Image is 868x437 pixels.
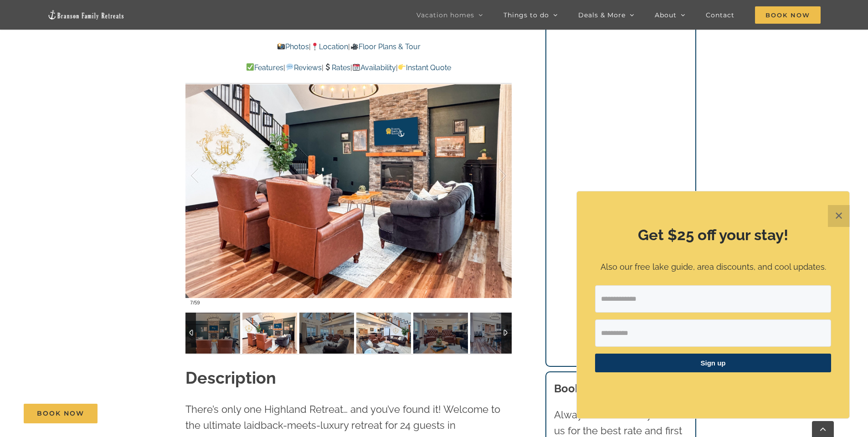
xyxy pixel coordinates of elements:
img: Highland-Retreat-at-Table-Rock-Lake-3006-Edit-scaled.jpg-nggid042939-ngg0dyn-120x90-00f0w010c011r... [185,313,240,354]
input: First Name [595,319,831,347]
img: 💲 [324,63,331,71]
span: Book Now [37,410,84,417]
img: 🎥 [351,43,358,50]
a: Floor Plans & Tour [350,42,420,51]
img: 📸 [277,43,285,50]
img: 📍 [311,43,318,50]
img: 👉 [398,63,406,71]
img: Highland-Retreat-at-Table-Rock-Lake-3020-scaled.jpg-nggid042946-ngg0dyn-120x90-00f0w010c011r110f1... [299,313,354,354]
a: Location [311,42,348,51]
p: ​ [595,384,831,393]
h2: Get $25 off your stay! [595,225,831,246]
a: Book Now [24,404,98,423]
a: Photos [277,42,309,51]
a: Rates [324,63,350,72]
strong: Description [185,368,276,387]
img: 💬 [286,63,293,71]
button: Sign up [595,354,831,372]
span: Deals & More [578,12,626,18]
img: Branson Family Retreats Logo [47,10,125,20]
p: Also our free lake guide, area discounts, and cool updates. [595,261,831,274]
img: 📆 [353,63,360,71]
a: Features [246,63,283,72]
img: Highland-Retreat-vacation-home-rental-Table-Rock-Lake-Missouri-1106-scaled.jpg-nggid03663-ngg0dyn... [470,313,525,354]
span: Contact [706,12,734,18]
b: Book Direct [554,382,615,395]
a: Instant Quote [398,63,451,72]
iframe: Booking/Inquiry Widget [554,33,687,344]
input: Email Address [595,285,831,313]
p: | | | | [185,62,512,74]
img: Highland-Retreat-at-Table-Rock-Lake-3014-scaled.jpg-nggid042943-ngg0dyn-120x90-00f0w010c011r110f1... [356,313,411,354]
a: Reviews [285,63,321,72]
img: Highland-Retreat-at-Table-Rock-Lake-3009-Edit-scaled.jpg-nggid042940-ngg0dyn-120x90-00f0w010c011r... [242,313,297,354]
p: | | [185,41,512,53]
span: Vacation homes [416,12,474,18]
img: Highland-Retreat-at-Table-Rock-Lake-3016-scaled.jpg-nggid042944-ngg0dyn-120x90-00f0w010c011r110f1... [413,313,468,354]
span: Things to do [503,12,549,18]
a: Availability [352,63,396,72]
span: Book Now [755,6,821,24]
span: About [655,12,677,18]
button: Close [828,205,850,227]
img: ✅ [247,63,254,71]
